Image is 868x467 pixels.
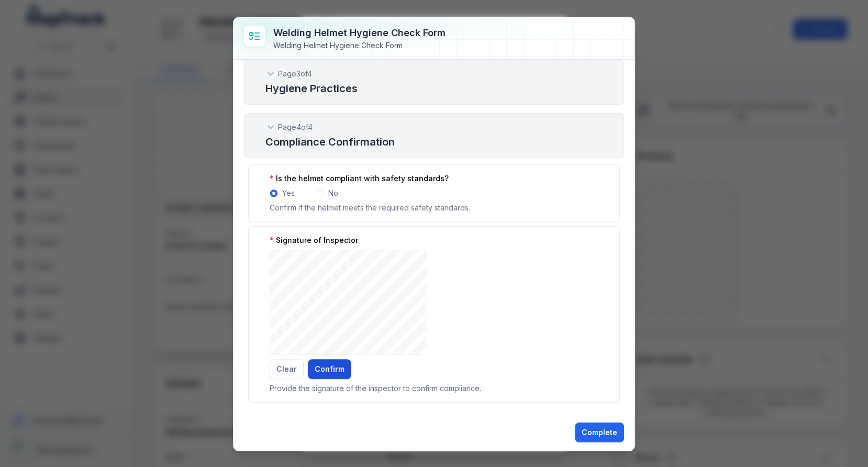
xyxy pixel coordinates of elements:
span: Page 3 of 4 [278,69,312,79]
label: No [328,188,338,198]
h2: Hygiene Practices [265,81,603,96]
button: Clear [270,359,304,379]
label: Signature of Inspector [270,235,358,246]
label: Yes [282,188,295,198]
p: Provide the signature of the inspector to confirm compliance. [270,383,598,394]
div: Welding Helmet Hygiene Check Form [273,40,446,51]
label: Is the helmet compliant with safety standards? [270,173,449,184]
button: Confirm [308,359,351,379]
span: Page 4 of 4 [278,122,313,132]
h3: Welding Helmet Hygiene Check Form [273,26,446,40]
h2: Compliance Confirmation [265,135,603,149]
button: Complete [575,422,624,442]
p: Confirm if the helmet meets the required safety standards. [270,203,598,213]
